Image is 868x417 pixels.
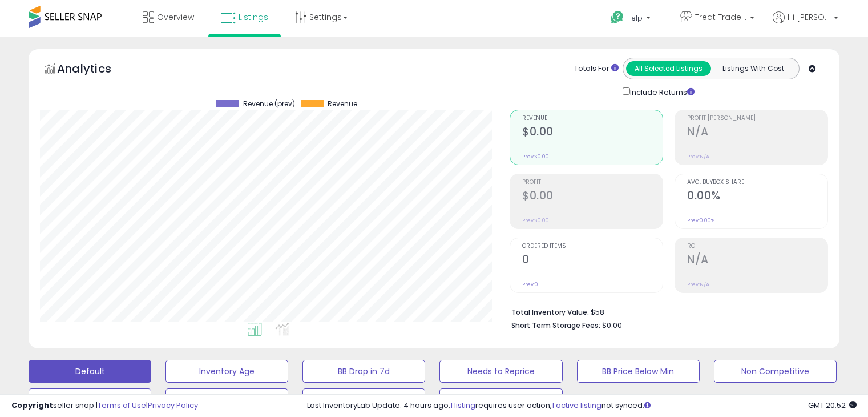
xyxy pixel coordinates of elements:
button: BB Price Below Min [577,360,700,383]
span: ROI [687,243,827,250]
small: Prev: N/A [687,281,709,288]
a: Terms of Use [98,400,146,411]
small: Prev: $0.00 [522,217,549,224]
a: Privacy Policy [148,400,198,411]
span: Revenue [522,115,663,122]
button: Needs to Reprice [439,360,562,383]
div: Totals For [574,63,619,74]
a: 1 listing [450,400,475,411]
span: $0.00 [602,320,622,331]
span: Ordered Items [522,243,663,250]
span: 2025-08-14 20:52 GMT [808,400,857,411]
li: $58 [511,304,819,318]
button: All Selected Listings [626,61,711,76]
button: Non Competitive [714,360,837,383]
h2: N/A [687,253,827,268]
button: Default [29,360,151,383]
a: 1 active listing [552,400,601,411]
button: Inventory Age [165,360,288,383]
span: Listings [239,11,268,23]
small: Prev: 0 [522,281,538,288]
span: Hi [PERSON_NAME] [788,11,830,23]
i: Get Help [610,10,624,25]
span: Overview [157,11,194,23]
span: Profit [PERSON_NAME] [687,115,827,122]
span: Profit [522,179,663,186]
span: Treat Traders [695,11,746,23]
div: Last InventoryLab Update: 4 hours ago, requires user action, not synced. [307,400,857,411]
small: Prev: 0.00% [687,217,714,224]
h2: $0.00 [522,189,663,205]
h2: $0.00 [522,125,663,141]
span: Revenue [328,100,357,108]
a: Hi [PERSON_NAME] [773,11,838,37]
span: Avg. Buybox Share [687,179,827,186]
b: Total Inventory Value: [511,307,589,317]
span: Revenue (prev) [243,100,295,108]
small: Prev: $0.00 [522,153,549,160]
h2: N/A [687,125,827,141]
b: Short Term Storage Fees: [511,320,600,330]
h2: 0 [522,253,663,268]
h5: Analytics [57,61,134,79]
button: BB Drop in 7d [302,360,425,383]
button: Listings With Cost [710,61,796,76]
div: Include Returns [614,85,708,98]
strong: Copyright [11,400,53,411]
div: seller snap | | [11,400,198,411]
h2: 0.00% [687,189,827,205]
span: Help [627,13,643,23]
small: Prev: N/A [687,153,709,160]
a: Help [601,2,662,37]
